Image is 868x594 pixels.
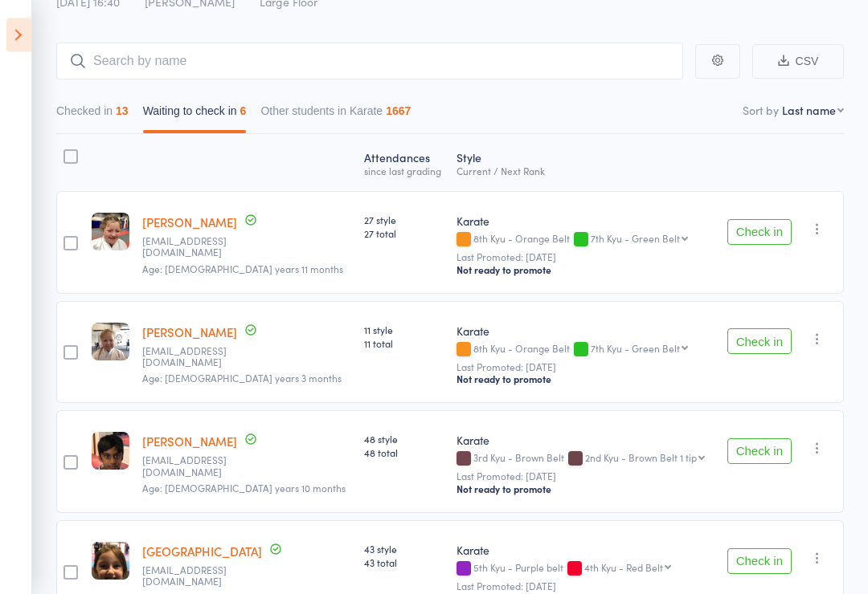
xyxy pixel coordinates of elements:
[450,142,718,185] div: Style
[364,433,444,446] span: 48 style
[92,214,129,251] img: image1724221946.png
[143,97,247,134] button: Waiting to check in6
[727,549,792,575] button: Check in
[142,236,247,259] small: mansa96@hotmail.com
[752,45,844,79] button: CSV
[364,323,444,337] span: 11 style
[240,105,247,118] div: 6
[457,483,711,496] div: Not ready to promote
[457,543,711,559] div: Karate
[142,565,247,588] small: mlake@outlook.com.au
[142,346,247,369] small: kirraelizabethjones@hotmail.com
[116,105,129,118] div: 13
[364,227,444,241] span: 27 total
[457,453,711,466] div: 3rd Kyu - Brown Belt
[782,103,836,119] div: Last name
[743,103,779,119] label: Sort by
[142,455,247,478] small: kariyawasam_champika@yahoo.com.au
[142,214,237,231] a: [PERSON_NAME]
[142,433,237,450] a: [PERSON_NAME]
[727,439,792,465] button: Check in
[92,543,129,580] img: image1583734041.png
[364,556,444,570] span: 43 total
[364,166,444,177] div: since last grading
[142,324,237,341] a: [PERSON_NAME]
[358,142,450,185] div: Atten­dances
[585,453,697,463] div: 2nd Kyu - Brown Belt 1 tip
[591,344,680,354] div: 7th Kyu - Green Belt
[457,581,711,592] small: Last Promoted: [DATE]
[142,372,342,385] span: Age: [DEMOGRAPHIC_DATA] years 3 months
[584,563,663,573] div: 4th Kyu - Red Belt
[457,433,711,449] div: Karate
[364,446,444,460] span: 48 total
[727,220,792,246] button: Check in
[386,105,411,118] div: 1667
[457,344,711,357] div: 8th Kyu - Orange Belt
[457,323,711,340] div: Karate
[457,373,711,386] div: Not ready to promote
[457,264,711,277] div: Not ready to promote
[364,337,444,351] span: 11 total
[56,43,683,80] input: Search by name
[457,214,711,230] div: Karate
[457,471,711,482] small: Last Promoted: [DATE]
[457,166,711,177] div: Current / Next Rank
[92,433,129,470] img: image1582610051.png
[457,252,711,263] small: Last Promoted: [DATE]
[364,543,444,556] span: 43 style
[142,262,343,276] span: Age: [DEMOGRAPHIC_DATA] years 11 months
[56,97,129,134] button: Checked in13
[142,482,346,495] span: Age: [DEMOGRAPHIC_DATA] years 10 months
[591,234,680,244] div: 7th Kyu - Green Belt
[457,362,711,373] small: Last Promoted: [DATE]
[457,234,711,247] div: 8th Kyu - Orange Belt
[260,97,411,134] button: Other students in Karate1667
[364,214,444,227] span: 27 style
[142,543,262,560] a: [GEOGRAPHIC_DATA]
[457,563,711,576] div: 5th Kyu - Purple belt
[92,323,129,361] img: image1676264326.png
[727,329,792,355] button: Check in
